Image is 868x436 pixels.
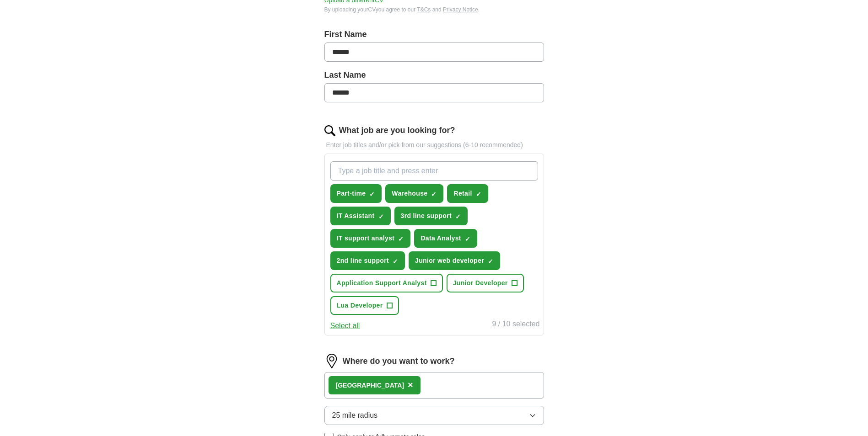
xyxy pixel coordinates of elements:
img: location.png [324,354,339,368]
input: Type a job title and press enter [330,161,538,181]
button: 3rd line support✓ [394,207,468,225]
button: Junior Developer [447,274,524,292]
button: Select all [330,320,360,331]
button: Warehouse✓ [385,184,443,203]
button: Data Analyst✓ [414,229,477,248]
button: × [408,378,413,392]
span: 2nd line support [337,256,389,266]
span: Junior Developer [453,278,508,288]
span: ✓ [393,258,398,265]
div: By uploading your CV you agree to our and . [324,5,544,14]
span: Application Support Analyst [337,278,427,288]
span: ✓ [455,213,461,220]
button: Lua Developer [330,296,399,315]
div: [GEOGRAPHIC_DATA] [336,381,404,390]
button: IT support analyst✓ [330,229,411,248]
span: 3rd line support [401,211,452,221]
span: ✓ [431,191,437,198]
span: Warehouse [392,189,427,198]
span: × [408,380,413,390]
span: Part-time [337,189,366,198]
label: First Name [324,28,544,41]
span: Data Analyst [421,234,461,243]
button: Retail✓ [447,184,488,203]
button: Part-time✓ [330,184,382,203]
span: ✓ [398,235,404,243]
span: ✓ [378,213,384,220]
button: Application Support Analyst [330,274,443,292]
span: ✓ [476,191,481,198]
span: 25 mile radius [332,410,378,421]
span: ✓ [488,258,493,265]
button: IT Assistant✓ [330,207,391,225]
span: IT Assistant [337,211,375,221]
button: Junior web developer✓ [409,251,500,270]
label: Where do you want to work? [343,355,455,367]
label: What job are you looking for? [339,124,455,137]
button: 25 mile radius [324,406,544,425]
span: Lua Developer [337,301,383,310]
img: search.png [324,125,335,136]
span: ✓ [465,235,470,243]
p: Enter job titles and/or pick from our suggestions (6-10 recommended) [324,140,544,150]
span: ✓ [369,191,375,198]
span: Retail [453,189,472,198]
div: 9 / 10 selected [492,319,539,331]
span: Junior web developer [415,256,484,266]
a: Privacy Notice [443,6,478,13]
label: Last Name [324,69,544,81]
a: T&Cs [417,6,431,13]
span: IT support analyst [337,234,395,243]
button: 2nd line support✓ [330,251,405,270]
